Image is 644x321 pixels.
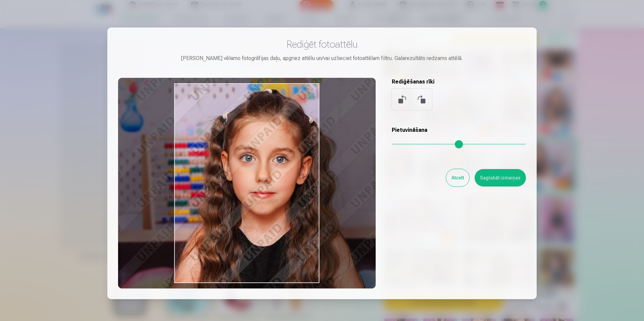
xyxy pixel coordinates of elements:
button: Saglabāt izmaiņas [475,169,526,186]
h3: Rediģēt fotoattēlu [118,38,526,50]
h5: Pietuvināšana [392,126,526,134]
h5: Rediģēšanas rīki [392,78,526,86]
button: Atcelt [446,169,469,186]
div: [PERSON_NAME] vēlamo fotogrāfijas daļu, apgriez attēlu un/vai uzlieciet fotoattēlam filtru. Galar... [118,54,526,62]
